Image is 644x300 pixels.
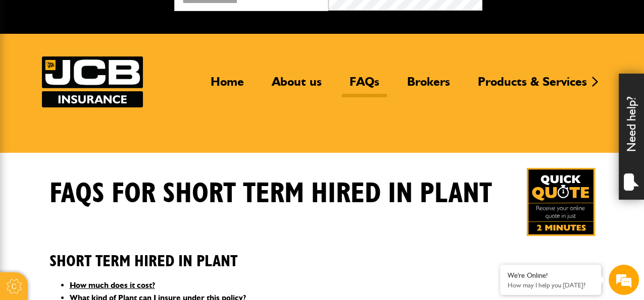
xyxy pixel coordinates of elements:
[527,168,595,236] img: Quick Quote
[508,271,593,280] div: We're Online!
[137,231,183,245] em: Start Chat
[527,168,595,236] a: Get your insurance quote in just 2-minutes
[400,74,458,97] a: Brokers
[42,56,143,107] img: JCB Insurance Services logo
[166,5,190,29] div: Minimize live chat window
[203,74,252,97] a: Home
[13,183,184,218] textarea: Type your message and hit 'Enter'
[342,74,387,97] a: FAQs
[13,153,184,175] input: Enter your phone number
[13,123,184,145] input: Enter your email address
[70,280,155,290] a: How much does it cost?
[49,177,492,211] h1: FAQS for Short Term Hired In Plant
[49,236,595,271] h2: Short Term Hired In Plant
[13,93,184,115] input: Enter your last name
[53,56,170,70] div: Chat with us now
[508,281,593,289] p: How may I help you today?
[264,74,329,97] a: About us
[470,74,595,97] a: Products & Services
[42,56,143,107] a: JCB Insurance Services
[619,74,644,200] div: Need help?
[17,56,42,70] img: d_20077148190_company_1631870298795_20077148190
